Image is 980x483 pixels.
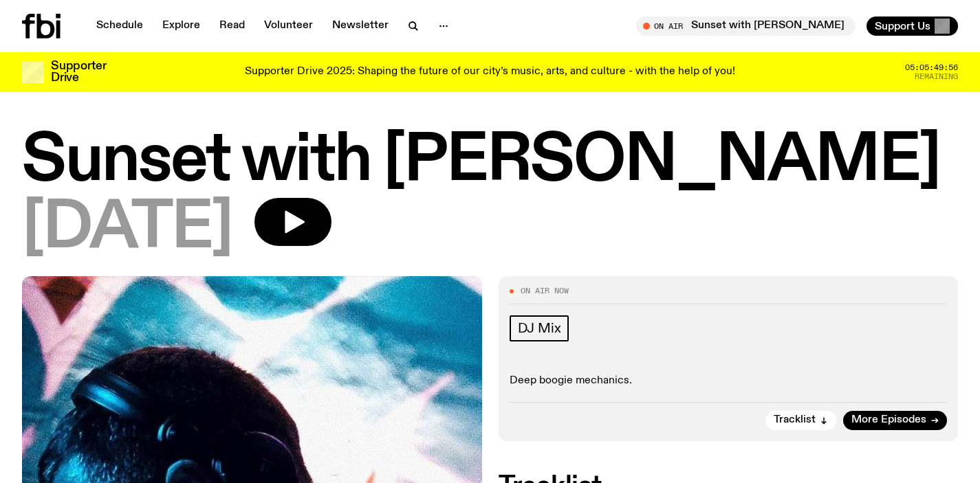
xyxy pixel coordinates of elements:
p: Deep boogie mechanics. [510,374,948,387]
span: 05:05:49:56 [905,64,958,71]
button: Tracklist [765,411,836,430]
span: Remaining [915,73,958,80]
span: DJ Mix [518,321,561,336]
button: Support Us [867,16,958,36]
a: Schedule [88,16,151,36]
a: Explore [154,16,208,36]
p: Supporter Drive 2025: Shaping the future of our city’s music, arts, and culture - with the help o... [245,66,735,78]
span: Tracklist [774,415,816,425]
span: Support Us [875,20,930,32]
a: DJ Mix [510,315,569,341]
span: More Episodes [851,415,926,425]
span: On Air Now [521,287,569,295]
h3: Supporter Drive [51,60,106,84]
span: [DATE] [22,198,232,260]
a: Newsletter [324,16,397,36]
a: Volunteer [256,16,321,36]
h1: Sunset with [PERSON_NAME] [22,131,958,192]
a: Read [211,16,253,36]
button: On AirSunset with [PERSON_NAME] [636,16,856,36]
a: More Episodes [843,411,947,430]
